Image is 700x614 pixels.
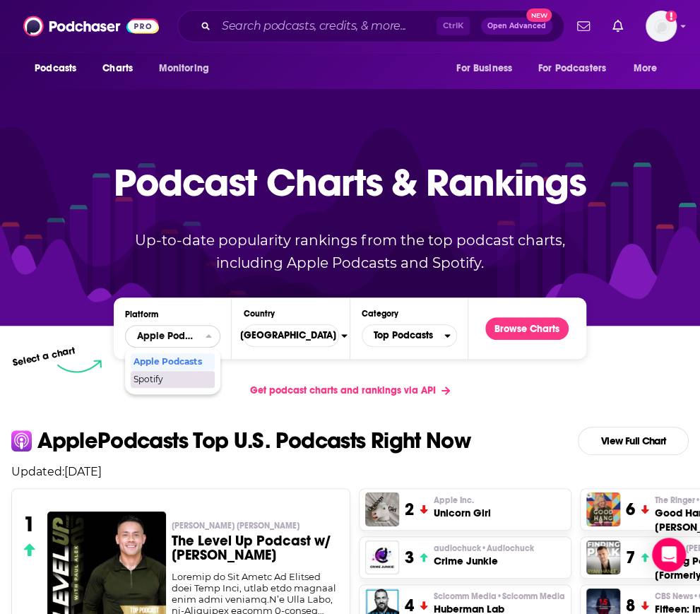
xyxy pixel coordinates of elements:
[172,534,339,562] h3: The Level Up Podcast w/ [PERSON_NAME]
[57,360,102,373] img: select arrow
[626,547,635,568] h3: 7
[434,554,534,568] h3: Crime Junkie
[23,512,35,537] h3: 1
[23,13,159,40] img: Podchaser - Follow, Share and Rate Podcasts
[239,373,461,408] a: Get podcast charts and rankings via API
[250,384,436,396] span: Get podcast charts and rankings via API
[626,499,635,520] h3: 6
[172,520,339,571] a: [PERSON_NAME] [PERSON_NAME]The Level Up Podcast w/ [PERSON_NAME]
[434,495,491,506] p: Apple Inc.
[172,520,299,531] span: [PERSON_NAME] [PERSON_NAME]
[434,495,474,506] span: Apple Inc.
[37,430,470,452] p: Apple Podcasts Top U.S. Podcasts Right Now
[497,591,565,601] span: • Scicomm Media
[487,23,546,30] span: Open Advanced
[434,591,565,602] span: Scicomm Media
[607,14,629,38] a: Show notifications dropdown
[434,543,534,554] p: audiochuck • Audiochuck
[586,492,620,526] img: Good Hang with Amy Poehler
[172,520,339,531] p: Paul Alex Espinoza
[665,11,677,22] svg: Add a profile image
[131,353,215,370] div: Apple Podcasts
[538,59,606,78] span: For Podcasters
[405,499,414,520] h3: 2
[485,317,569,340] button: Browse Charts
[624,55,675,82] button: open menu
[646,11,677,42] span: Logged in as evankrask
[434,543,534,568] a: audiochuck•AudiochuckCrime Junkie
[571,14,595,38] a: Show notifications dropdown
[12,344,77,369] p: Select a chart
[362,324,457,347] button: Categories
[437,17,470,35] span: Ctrl K
[114,229,586,274] p: Up-to-date popularity rankings from the top podcast charts, including Apple Podcasts and Spotify.
[646,11,677,42] img: User Profile
[134,358,210,366] span: Apple Podcasts
[125,325,220,348] button: close menu
[362,324,444,348] span: Top Podcasts
[456,59,512,78] span: For Business
[446,55,530,82] button: open menu
[177,10,564,42] div: Search podcasts, credits, & more...
[102,59,133,78] span: Charts
[11,430,32,451] img: apple Icon
[434,506,491,520] h3: Unicorn Girl
[586,541,620,574] img: Finding Peak [Formerly The Ryan Hanley Show]
[481,543,534,553] span: • Audiochuck
[434,543,534,554] span: audiochuck
[365,541,399,574] img: Crime Junkie
[158,59,208,78] span: Monitoring
[35,59,76,78] span: Podcasts
[405,547,414,568] h3: 3
[529,55,627,82] button: open menu
[526,8,552,22] span: New
[434,495,491,520] a: Apple Inc.Unicorn Girl
[134,375,210,384] span: Spotify
[216,15,437,37] input: Search podcasts, credits, & more...
[243,324,338,347] button: Countries
[365,492,399,526] img: Unicorn Girl
[125,325,220,348] h2: Platforms
[25,55,95,82] button: open menu
[93,55,141,82] a: Charts
[481,18,552,35] button: Open AdvancedNew
[137,331,197,341] span: Apple Podcasts
[434,591,565,602] p: Scicomm Media • Scicomm Media
[634,59,658,78] span: More
[229,324,341,348] span: [GEOGRAPHIC_DATA]
[114,136,586,228] p: Podcast Charts & Rankings
[131,371,215,388] div: Spotify
[652,538,686,572] div: Open Intercom Messenger
[148,55,227,82] button: open menu
[578,427,689,455] a: View Full Chart
[646,11,677,42] button: Show profile menu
